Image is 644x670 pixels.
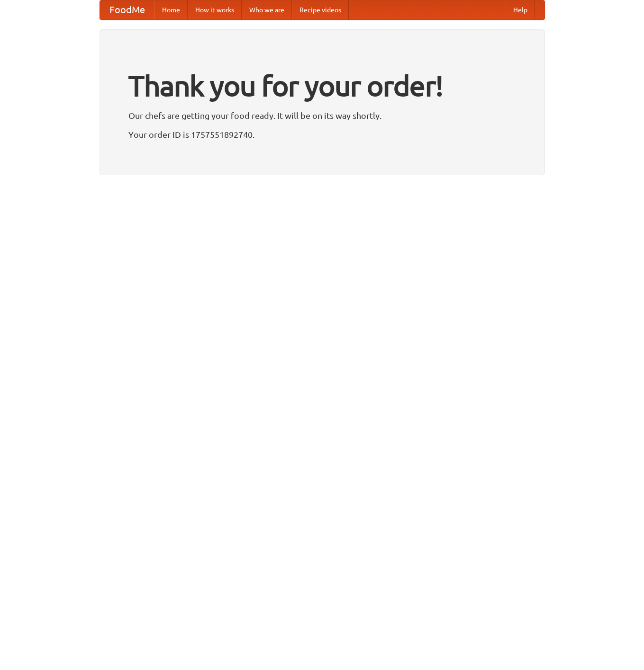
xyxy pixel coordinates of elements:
a: FoodMe [100,0,154,19]
p: Your order ID is 1757551892740. [128,127,516,142]
a: Who we are [242,0,292,19]
a: Home [154,0,188,19]
a: How it works [188,0,242,19]
a: Recipe videos [292,0,349,19]
h1: Thank you for your order! [128,63,516,108]
a: Help [506,0,535,19]
p: Our chefs are getting your food ready. It will be on its way shortly. [128,108,516,123]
